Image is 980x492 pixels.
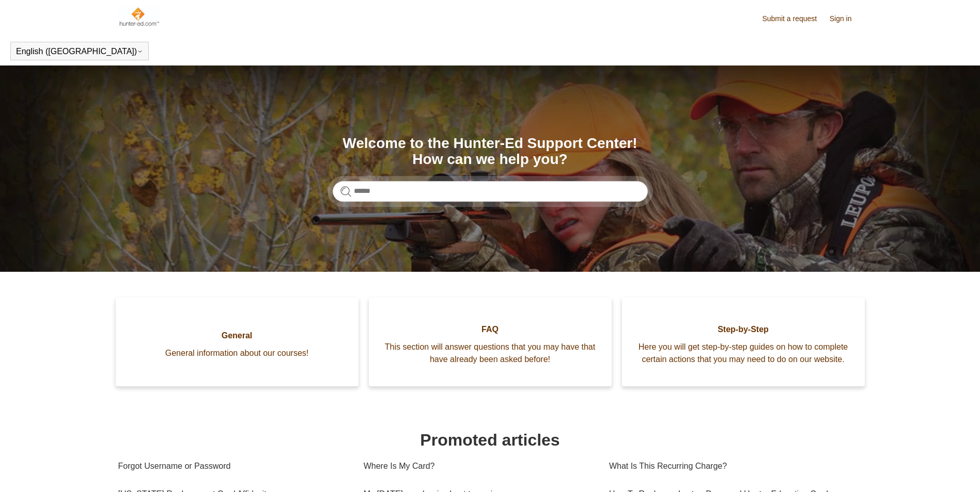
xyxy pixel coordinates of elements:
[333,181,648,202] input: Search
[118,428,862,452] h1: Promoted articles
[116,298,359,386] a: General General information about our courses!
[384,323,596,336] span: FAQ
[637,323,849,336] span: Step-by-Step
[131,330,343,342] span: General
[384,341,596,366] span: This section will answer questions that you may have that have already been asked before!
[118,452,348,480] a: Forgot Username or Password
[333,136,648,168] h1: Welcome to the Hunter-Ed Support Center! How can we help you?
[364,452,594,480] a: Where Is My Card?
[637,341,849,366] span: Here you will get step-by-step guides on how to complete certain actions that you may need to do ...
[131,347,343,359] span: General information about our courses!
[118,6,160,27] img: Hunter-Ed Help Center home page
[369,298,612,386] a: FAQ This section will answer questions that you may have that have already been asked before!
[609,452,854,480] a: What Is This Recurring Charge?
[830,13,862,24] a: Sign in
[16,47,143,56] button: English ([GEOGRAPHIC_DATA])
[622,298,865,386] a: Step-by-Step Here you will get step-by-step guides on how to complete certain actions that you ma...
[762,13,827,24] a: Submit a request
